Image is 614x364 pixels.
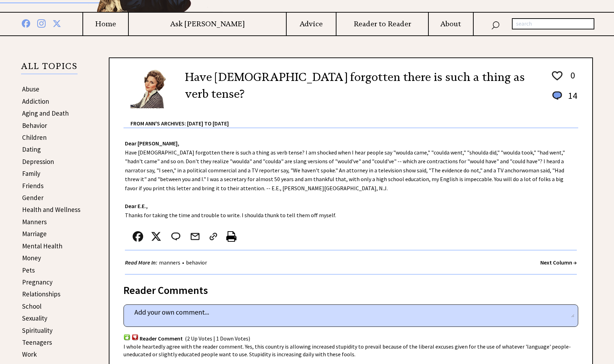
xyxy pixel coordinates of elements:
input: search [512,18,594,29]
div: Reader Comments [124,283,578,294]
a: Teenagers [22,338,52,346]
a: Relationships [22,290,60,298]
a: Spirituality [22,326,53,335]
a: Dating [22,145,41,153]
a: Mental Health [22,242,62,250]
img: x_small.png [151,231,161,242]
a: Marriage [22,229,47,238]
a: School [22,302,41,310]
a: Pregnancy [22,278,53,286]
img: votup.png [124,334,131,341]
img: message_round%201.png [551,90,563,101]
strong: Dear E.E., [125,202,148,210]
span: I whole heartedly agree with the reader comment. Yes, this country is allowing increased stupidit... [124,343,571,358]
a: Pets [22,266,35,274]
span: (2 Up Votes | 1 Down Votes) [185,335,250,342]
strong: Read More In: [125,259,157,266]
a: Family [22,169,40,178]
strong: Dear [PERSON_NAME], [125,140,179,147]
a: Abuse [22,85,39,93]
a: Manners [22,218,47,226]
a: Depression [22,157,54,166]
img: message_round%202.png [170,231,182,242]
a: Children [22,133,47,142]
img: instagram%20blue.png [37,18,46,28]
a: Health and Wellness [22,205,80,214]
a: Sexuality [22,314,47,322]
a: Friends [22,181,44,190]
a: Home [83,20,128,28]
a: behavior [184,259,209,266]
a: Behavior [22,121,47,130]
a: Money [22,254,41,262]
img: heart_outline%201.png [551,70,563,82]
a: Work [22,350,37,358]
h2: Have [DEMOGRAPHIC_DATA] forgotten there is such a thing as verb tense? [185,69,545,102]
img: printer%20icon.png [226,231,236,242]
a: Advice [287,20,336,28]
td: 14 [565,90,578,108]
a: About [429,20,473,28]
a: Ask [PERSON_NAME] [129,20,286,28]
span: Reader Comment [140,335,183,342]
td: 0 [565,69,578,89]
img: x%20blue.png [53,18,61,28]
img: link_02.png [208,231,219,242]
img: mail.png [190,231,200,242]
a: Next Column → [540,259,577,266]
img: facebook.png [133,231,143,242]
img: search_nav.png [491,20,500,30]
p: ALL TOPICS [21,62,78,74]
a: Gender [22,193,44,202]
div: From Ann's Archives: [DATE] to [DATE] [131,109,578,128]
div: Have [DEMOGRAPHIC_DATA] forgotten there is such a thing as verb tense? I am shocked when I hear p... [109,128,592,275]
a: Aging and Death [22,109,69,117]
a: Reader to Reader [336,20,428,28]
a: Addiction [22,97,49,105]
img: Ann6%20v2%20small.png [131,69,174,108]
img: votdown.png [132,334,139,341]
a: manners [157,259,182,266]
img: facebook%20blue.png [22,18,30,28]
div: • [125,258,209,267]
